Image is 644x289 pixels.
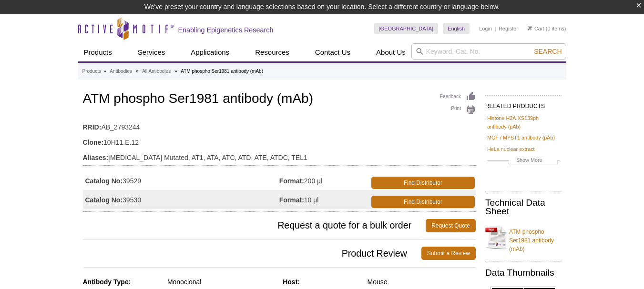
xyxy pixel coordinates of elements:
[83,132,476,148] td: 10H11.E.12
[167,278,276,286] div: Monoclonal
[136,69,139,74] li: »
[487,145,535,153] a: HeLa nuclear extract
[411,43,566,60] input: Keyword, Cat. No.
[487,133,555,142] a: MOF / MYST1 antibody (pAb)
[279,171,369,190] td: 200 µl
[374,23,439,34] a: [GEOGRAPHIC_DATA]
[487,114,560,131] a: Histone H2A.XS139ph antibody (pAb)
[83,117,476,132] td: AB_2793244
[485,95,562,112] h2: RELATED PRODUCTS
[485,269,562,277] h2: Data Thumbnails
[534,48,562,55] span: Search
[83,91,476,108] h1: ATM phospho Ser1981 antibody (mAb)
[279,190,369,209] td: 10 µl
[528,25,544,32] a: Cart
[83,138,104,147] strong: Clone:
[78,43,118,61] a: Products
[440,91,476,102] a: Feedback
[371,177,475,189] a: Find Distributor
[495,23,496,34] li: |
[83,219,426,232] span: Request a quote for a bulk order
[479,25,492,32] a: Login
[142,67,171,76] a: All Antibodies
[487,156,560,167] a: Show More
[82,67,101,76] a: Products
[426,219,476,232] a: Request Quote
[83,148,476,163] td: [MEDICAL_DATA] Mutated, AT1, ATA, ATC, ATD, ATE, ATDC, TEL1
[283,278,300,286] strong: Host:
[443,23,470,34] a: English
[440,104,476,115] a: Print
[531,47,564,56] button: Search
[83,190,279,209] td: 39530
[83,123,102,131] strong: RRID:
[85,196,123,204] strong: Catalog No:
[83,278,131,286] strong: Antibody Type:
[83,247,421,260] span: Product Review
[371,196,475,208] a: Find Distributor
[528,23,566,34] li: (0 items)
[499,25,518,32] a: Register
[110,67,132,76] a: Antibodies
[421,247,476,260] a: Submit a Review
[485,222,562,253] a: ATM phospho Ser1981 antibody (mAb)
[103,69,106,74] li: »
[528,26,532,30] img: Your Cart
[85,177,123,185] strong: Catalog No:
[83,153,109,162] strong: Aliases:
[132,43,171,61] a: Services
[485,199,562,216] h2: Technical Data Sheet
[249,43,295,61] a: Resources
[370,43,411,61] a: About Us
[309,43,356,61] a: Contact Us
[368,278,476,286] div: Mouse
[181,69,263,74] li: ATM phospho Ser1981 antibody (mAb)
[178,26,274,34] h2: Enabling Epigenetics Research
[174,69,177,74] li: »
[83,171,279,190] td: 39529
[279,196,304,204] strong: Format:
[185,43,235,61] a: Applications
[279,177,304,185] strong: Format:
